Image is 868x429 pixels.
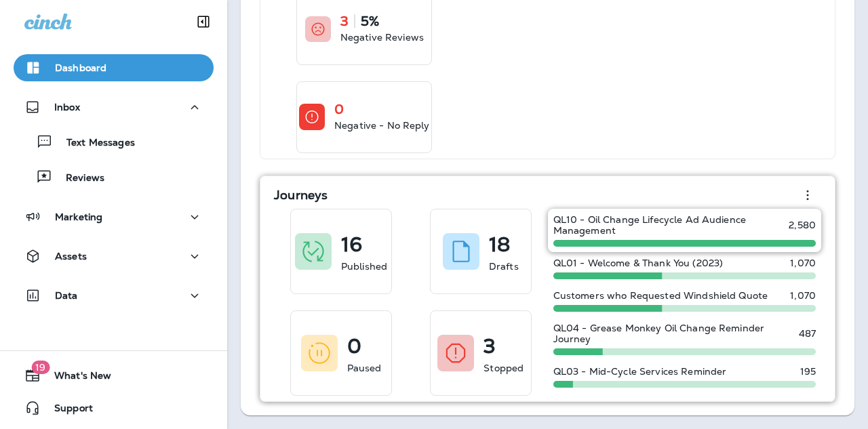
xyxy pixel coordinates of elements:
p: 5% [361,14,379,28]
p: Published [341,260,387,273]
p: Paused [347,361,382,375]
p: Reviews [52,172,104,185]
p: 195 [800,366,816,377]
p: 3 [484,340,496,353]
p: Negative - No Reply [334,119,430,132]
button: Reviews [14,163,214,191]
p: Dashboard [55,62,106,73]
button: 19What's New [14,362,214,389]
p: 16 [341,238,362,251]
button: Text Messages [14,127,214,156]
button: Dashboard [14,54,214,81]
p: QL10 - Oil Change Lifecycle Ad Audience Management [553,214,789,236]
p: Text Messages [53,137,135,150]
span: Support [41,403,93,419]
p: 487 [799,328,816,339]
p: Marketing [55,211,102,222]
p: Stopped [484,361,524,375]
p: 2,580 [789,220,816,230]
p: Journeys [274,188,328,202]
p: 0 [347,340,361,353]
p: Customers who Requested Windshield Quote [553,290,768,301]
button: Marketing [14,203,214,230]
p: Data [55,290,78,301]
button: Support [14,394,214,422]
span: What's New [41,370,111,386]
p: QL01 - Welcome & Thank You (2023) [553,258,724,268]
p: Assets [55,251,87,262]
button: Collapse Sidebar [184,8,222,35]
p: Drafts [489,260,519,273]
p: 1,070 [790,290,816,301]
button: Inbox [14,94,214,121]
p: QL04 - Grease Monkey Oil Change Reminder Journey [553,323,799,344]
p: 18 [489,238,510,251]
p: Inbox [54,102,80,113]
button: Data [14,282,214,309]
p: 1,070 [790,258,816,268]
p: 3 [340,14,349,28]
p: Negative Reviews [340,30,424,44]
span: 19 [31,361,50,374]
p: 0 [334,102,344,116]
p: QL03 - Mid-Cycle Services Reminder [553,366,727,377]
button: Assets [14,243,214,270]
